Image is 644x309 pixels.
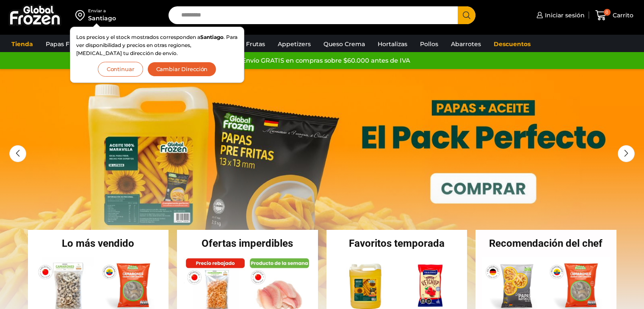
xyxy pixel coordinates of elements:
[7,36,37,52] a: Tienda
[326,238,467,248] h2: Favoritos temporada
[200,34,224,40] strong: Santiago
[373,36,412,52] a: Hortalizas
[543,11,585,19] span: Iniciar sesión
[41,36,87,52] a: Papas Fritas
[489,36,535,52] a: Descuentos
[75,8,88,22] img: address-field-icon.svg
[618,145,635,162] div: Next slide
[458,6,475,24] button: Search button
[416,36,442,52] a: Pollos
[88,14,116,22] div: Santiago
[88,8,116,14] div: Enviar a
[611,11,633,19] span: Carrito
[593,6,636,25] a: 0 Carrito
[147,62,217,77] button: Cambiar Dirección
[28,238,169,248] h2: Lo más vendido
[274,36,315,52] a: Appetizers
[9,145,26,162] div: Previous slide
[177,238,318,248] h2: Ofertas imperdibles
[76,33,238,58] p: Los precios y el stock mostrados corresponden a . Para ver disponibilidad y precios en otras regi...
[98,62,143,77] button: Continuar
[534,7,585,24] a: Iniciar sesión
[319,36,369,52] a: Queso Crema
[475,238,616,248] h2: Recomendación del chef
[447,36,485,52] a: Abarrotes
[604,9,611,16] span: 0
